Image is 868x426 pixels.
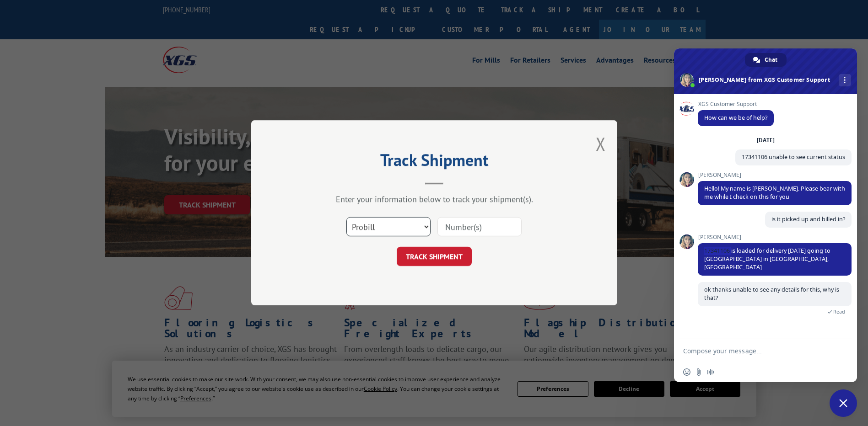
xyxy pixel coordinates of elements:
[297,154,571,171] h2: Track Shipment
[683,347,828,355] textarea: Compose your message...
[437,218,522,237] input: Number(s)
[742,153,845,161] span: 17341106 unable to see current status
[704,286,839,302] span: ok thanks unable to see any details for this, why is that?
[771,215,845,223] span: is it picked up and billed in?
[698,234,852,240] span: [PERSON_NAME]
[704,185,845,201] span: Hello! My name is [PERSON_NAME]. Please bear with me while I check on this for you
[683,368,690,376] span: Insert an emoji
[830,389,857,417] div: Close chat
[833,309,845,315] span: Read
[695,368,702,376] span: Send a file
[704,114,767,122] span: How can we be of help?
[757,138,775,143] div: [DATE]
[704,247,830,271] span: 17341106 is loaded for delivery [DATE] going to [GEOGRAPHIC_DATA] in [GEOGRAPHIC_DATA], [GEOGRAPH...
[297,194,571,205] div: Enter your information below to track your shipment(s).
[707,368,714,376] span: Audio message
[698,172,852,178] span: [PERSON_NAME]
[698,101,774,107] span: XGS Customer Support
[765,53,777,67] span: Chat
[397,247,472,266] button: TRACK SHIPMENT
[745,53,787,67] div: Chat
[839,74,851,86] div: More channels
[596,132,606,156] button: Close modal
